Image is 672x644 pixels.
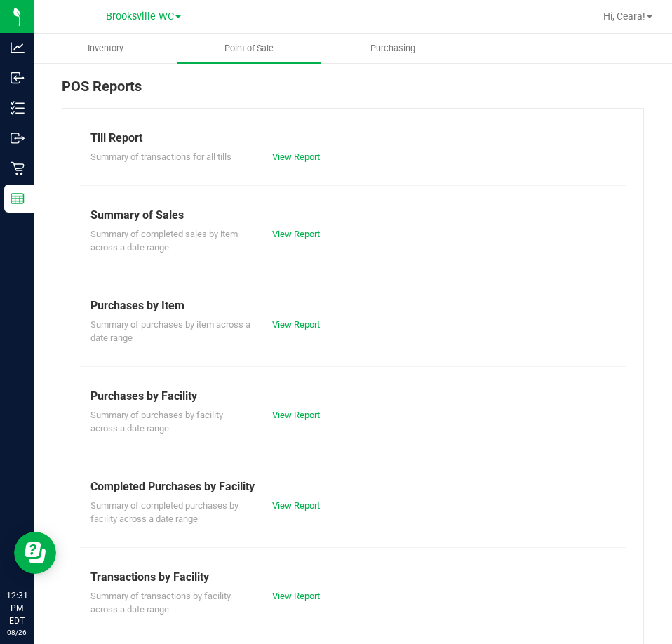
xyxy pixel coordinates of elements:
a: View Report [272,152,320,162]
span: Summary of transactions by facility across a date range [90,591,231,615]
a: View Report [272,500,320,511]
a: View Report [272,319,320,330]
div: Summary of Sales [90,207,615,224]
div: Transactions by Facility [90,569,615,586]
a: Point of Sale [177,34,321,63]
div: Purchases by Item [90,297,615,314]
span: Hi, Ceara! [603,11,645,22]
a: Inventory [34,34,177,63]
inline-svg: Outbound [11,131,25,145]
a: Purchasing [321,34,465,63]
iframe: Resource center [14,532,56,574]
span: Summary of completed sales by item across a date range [90,229,238,253]
p: 12:31 PM EDT [6,589,27,627]
span: Inventory [69,42,142,55]
inline-svg: Retail [11,161,25,175]
span: Summary of purchases by facility across a date range [90,410,223,434]
inline-svg: Inventory [11,101,25,115]
span: Brooksville WC [106,11,174,22]
span: Summary of transactions for all tills [90,152,231,162]
span: Summary of completed purchases by facility across a date range [90,500,238,525]
div: Completed Purchases by Facility [90,478,615,495]
p: 08/26 [6,627,27,638]
inline-svg: Reports [11,192,25,206]
span: Point of Sale [206,42,293,55]
div: Purchases by Facility [90,388,615,405]
span: Summary of purchases by item across a date range [90,319,250,344]
div: POS Reports [62,76,644,108]
div: Till Report [90,130,615,147]
a: View Report [272,229,320,239]
a: View Report [272,591,320,601]
a: View Report [272,410,320,420]
span: Purchasing [351,42,434,55]
inline-svg: Analytics [11,41,25,55]
inline-svg: Inbound [11,71,25,85]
